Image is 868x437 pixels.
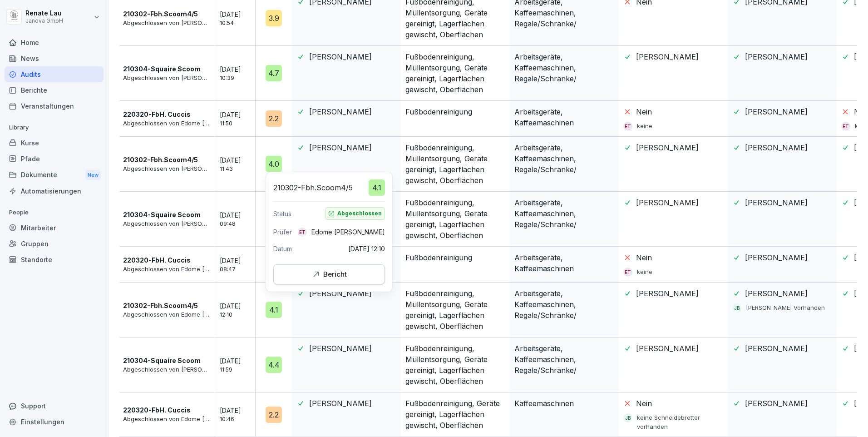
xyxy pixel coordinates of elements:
[325,207,385,220] div: Abgeschlossen
[732,303,741,313] div: JB
[841,122,850,131] div: ET
[745,51,808,62] p: [PERSON_NAME]
[514,106,609,128] p: Arbeitsgeräte, Kaffeemaschinen
[220,220,261,228] p: 09:48
[220,406,261,415] p: [DATE]
[514,252,609,274] p: Arbeitsgeräte, Kaffeemaschinen
[5,414,104,430] a: Einstellungen
[5,252,104,268] a: Standorte
[5,98,104,114] a: Veranstaltungen
[309,343,372,354] p: [PERSON_NAME]
[636,51,699,62] p: [PERSON_NAME]
[273,209,291,218] p: Status
[5,167,104,184] div: Dokumente
[123,301,198,310] p: 210302-Fbh.Scoom4/5
[623,122,632,131] div: ET
[5,135,104,151] a: Kurse
[220,301,261,311] p: [DATE]
[85,170,101,180] div: New
[220,256,261,265] p: [DATE]
[5,50,104,66] a: News
[637,122,652,131] p: keine
[298,228,307,237] div: ET
[273,227,292,237] p: Prüfer
[405,398,500,431] p: Fußbodenreinigung, Geräte gereinigt, Lagerflächen gewischt, Oberflächen
[266,156,282,172] div: 4.0
[220,19,261,27] p: 10:54
[220,356,261,366] p: [DATE]
[273,244,292,253] p: Datum
[220,210,261,220] p: [DATE]
[123,255,191,265] p: 220320-FbH. Cuccis
[309,51,372,62] p: [PERSON_NAME]
[5,66,104,82] a: Audits
[514,343,609,376] p: Arbeitsgeräte, Kaffeemaschinen, Regale/Schränke/
[266,10,282,26] div: 3.9
[405,106,472,117] p: Fußbodenreinigung
[5,82,104,98] a: Berichte
[220,366,261,374] p: 11:59
[123,64,201,74] p: 210304-Squaire Scoom
[5,183,104,199] a: Automatisierungen
[405,142,500,186] p: Fußbodenreinigung, Müllentsorgung, Geräte gereinigt, Lagerflächen gewischt, Oberflächen
[311,269,347,279] div: Bericht
[514,197,609,230] p: Arbeitsgeräte, Kaffeemaschinen, Regale/Schränke/
[636,197,699,208] p: [PERSON_NAME]
[5,236,104,252] a: Gruppen
[220,10,261,19] p: [DATE]
[405,252,472,263] p: Fußbodenreinigung
[745,197,808,208] p: [PERSON_NAME]
[25,10,63,17] p: Renate Lau
[266,357,282,373] div: 4.4
[220,74,261,82] p: 10:39
[25,18,63,24] p: Janova GmbH
[220,311,261,319] p: 12:10
[220,110,261,119] p: [DATE]
[123,9,198,19] p: 210302-Fbh.Scoom4/5
[5,220,104,236] a: Mitarbeiter
[123,109,191,119] p: 220320-FbH. Cuccis
[745,252,808,263] p: [PERSON_NAME]
[309,142,372,153] p: [PERSON_NAME]
[123,210,201,219] p: 210304-Squaire Scoom
[273,259,385,284] a: Bericht
[266,407,282,423] div: 2.2
[123,74,210,83] p: Abgeschlossen von [PERSON_NAME]
[123,119,210,128] p: Abgeschlossen von Edome [PERSON_NAME]
[745,142,808,153] p: [PERSON_NAME]
[311,227,385,237] p: Edome [PERSON_NAME]
[348,244,385,253] p: [DATE] 12:10
[220,265,261,273] p: 08:47
[220,415,261,423] p: 10:46
[405,288,500,332] p: Fußbodenreinigung, Müllentsorgung, Geräte gereinigt, Lagerflächen gewischt, Oberflächen
[5,167,104,184] a: DokumenteNew
[745,398,808,409] p: [PERSON_NAME]
[123,164,210,174] p: Abgeschlossen von [PERSON_NAME]
[123,415,210,424] p: Abgeschlossen von Edome [PERSON_NAME]
[5,35,104,50] div: Home
[636,343,699,354] p: [PERSON_NAME]
[123,365,210,374] p: Abgeschlossen von [PERSON_NAME]
[746,303,825,313] p: [PERSON_NAME] Vorhanden
[623,268,632,277] div: ET
[220,155,261,165] p: [DATE]
[266,110,282,127] div: 2.2
[369,179,385,196] div: 4.1
[123,265,210,274] p: Abgeschlossen von Edome [PERSON_NAME]
[5,151,104,167] a: Pfade
[309,106,372,117] p: [PERSON_NAME]
[636,398,652,409] p: Nein
[514,288,609,321] p: Arbeitsgeräte, Kaffeemaschinen, Regale/Schränke/
[5,398,104,414] div: Support
[636,106,652,117] p: Nein
[273,264,385,284] button: Bericht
